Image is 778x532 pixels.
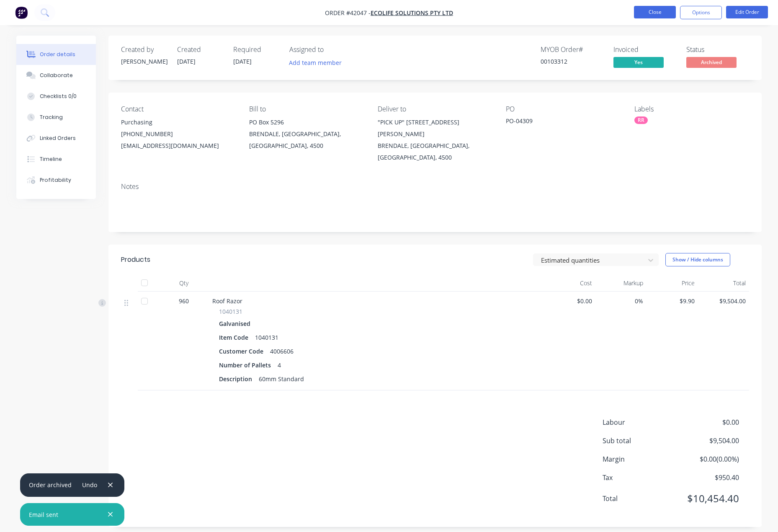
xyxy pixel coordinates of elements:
[40,51,75,58] div: Order details
[219,345,267,357] div: Customer Code
[547,297,592,305] span: $0.00
[686,57,737,67] span: Archived
[603,493,677,504] span: Total
[686,46,749,54] div: Status
[665,253,730,266] button: Show / Hide columns
[40,114,63,121] div: Tracking
[219,318,254,330] div: Galvanised
[219,307,242,316] span: 1040131
[179,297,189,305] span: 960
[78,479,102,491] button: Undo
[16,170,96,191] button: Profitability
[249,128,364,152] div: BRENDALE, [GEOGRAPHIC_DATA], [GEOGRAPHIC_DATA], 4500
[16,65,96,86] button: Collaborate
[647,275,698,292] div: Price
[599,297,644,305] span: 0%
[249,105,364,113] div: Bill to
[233,46,279,54] div: Required
[16,149,96,170] button: Timeline
[267,345,297,357] div: 4006606
[677,417,739,427] span: $0.00
[613,57,664,67] span: Yes
[121,116,236,152] div: Purchasing[PHONE_NUMBER][EMAIL_ADDRESS][DOMAIN_NAME]
[289,46,373,54] div: Assigned to
[677,454,739,464] span: $0.00 ( 0.00 %)
[378,140,492,163] div: BRENDALE, [GEOGRAPHIC_DATA], [GEOGRAPHIC_DATA], 4500
[121,140,236,152] div: [EMAIL_ADDRESS][DOMAIN_NAME]
[613,46,676,54] div: Invoiced
[16,128,96,149] button: Linked Orders
[233,57,252,65] span: [DATE]
[121,255,150,265] div: Products
[544,275,595,292] div: Cost
[650,297,695,305] span: $9.90
[541,46,603,54] div: MYOB Order #
[603,473,677,483] span: Tax
[121,116,236,128] div: Purchasing
[701,297,746,305] span: $9,504.00
[29,480,72,489] div: Order archived
[726,6,768,18] button: Edit Order
[219,331,252,343] div: Item Code
[378,116,492,140] div: "PICK UP" [STREET_ADDRESS][PERSON_NAME]
[219,373,255,385] div: Description
[506,116,611,128] div: PO-04309
[634,6,676,18] button: Close
[603,417,677,427] span: Labour
[541,57,603,66] div: 00103312
[698,275,750,292] div: Total
[40,72,73,79] div: Collaborate
[274,359,284,371] div: 4
[603,454,677,464] span: Margin
[212,297,242,305] span: Roof Razor
[177,57,196,65] span: [DATE]
[40,93,77,100] div: Checklists 0/0
[371,9,453,17] a: Ecolife Solutions Pty Ltd
[506,105,621,113] div: PO
[252,331,282,343] div: 1040131
[680,6,722,19] button: Options
[16,44,96,65] button: Order details
[378,105,492,113] div: Deliver to
[40,176,71,184] div: Profitability
[677,491,739,506] span: $10,454.40
[16,107,96,128] button: Tracking
[249,116,364,128] div: PO Box 5296
[255,373,307,385] div: 60mm Standard
[29,510,58,519] div: Email sent
[378,116,492,163] div: "PICK UP" [STREET_ADDRESS][PERSON_NAME]BRENDALE, [GEOGRAPHIC_DATA], [GEOGRAPHIC_DATA], 4500
[121,128,236,140] div: [PHONE_NUMBER]
[15,6,28,19] img: Factory
[177,46,223,54] div: Created
[219,359,274,371] div: Number of Pallets
[285,57,346,68] button: Add team member
[40,134,76,142] div: Linked Orders
[159,275,209,292] div: Qty
[595,275,647,292] div: Markup
[603,436,677,446] span: Sub total
[677,473,739,483] span: $950.40
[40,155,62,163] div: Timeline
[249,116,364,152] div: PO Box 5296BRENDALE, [GEOGRAPHIC_DATA], [GEOGRAPHIC_DATA], 4500
[325,9,371,17] span: Order #42047 -
[121,105,236,113] div: Contact
[289,57,346,68] button: Add team member
[634,116,648,124] div: RR
[16,86,96,107] button: Checklists 0/0
[677,436,739,446] span: $9,504.00
[121,57,167,66] div: [PERSON_NAME]
[121,46,167,54] div: Created by
[634,105,749,113] div: Labels
[121,183,749,191] div: Notes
